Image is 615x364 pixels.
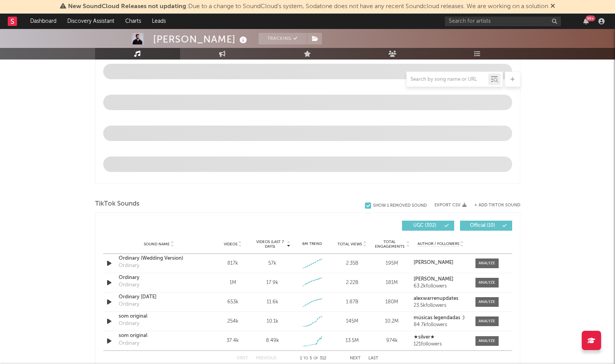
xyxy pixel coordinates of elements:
[267,298,278,306] div: 11.6k
[256,356,276,361] button: Previous
[266,337,279,345] div: 8.49k
[414,260,467,265] a: [PERSON_NAME]
[215,260,251,267] div: 817k
[292,354,334,363] div: 1 5 312
[147,14,171,29] a: Leads
[434,203,467,208] button: Export CSV
[119,332,199,340] a: som original
[119,301,139,308] div: Ordinary
[414,303,467,308] div: 23.5k followers
[119,255,199,262] a: Ordinary (Wedding Version)
[414,296,467,301] a: alexwarrenupdates
[374,318,410,325] div: 10.2M
[334,318,370,325] div: 145M
[465,223,501,228] span: Official ( 10 )
[414,335,435,340] strong: ★silver★
[268,260,276,267] div: 57k
[119,274,199,282] a: Ordinary
[414,315,465,320] strong: músicas legendadas :)
[334,279,370,287] div: 2.22B
[414,277,467,282] a: [PERSON_NAME]
[119,293,199,301] a: Ordinary [DATE]
[119,320,139,328] div: Ordinary
[215,337,251,345] div: 37.4k
[460,221,512,231] button: Official(10)
[119,262,139,270] div: Ordinary
[334,298,370,306] div: 1.87B
[474,203,520,208] button: + Add TikTok Sound
[95,199,140,209] span: TikTok Sounds
[267,318,278,325] div: 10.1k
[414,342,467,347] div: 121 followers
[68,3,186,10] span: New SoundCloud Releases not updating
[254,240,286,249] span: Videos (last 7 days)
[334,337,370,345] div: 13.5M
[414,277,453,282] strong: [PERSON_NAME]
[414,260,453,265] strong: [PERSON_NAME]
[215,318,251,325] div: 254k
[120,14,147,29] a: Charts
[414,296,458,301] strong: alexwarrenupdates
[119,340,139,347] div: Ordinary
[374,279,410,287] div: 181M
[417,242,459,247] span: Author / Followers
[25,14,62,29] a: Dashboard
[259,33,307,44] button: Tracking
[303,357,308,360] span: to
[68,3,548,10] span: : Due to a change to SoundCloud's system, Sodatone does not have any recent Soundcloud releases. ...
[374,260,410,267] div: 195M
[586,15,595,21] div: 99 +
[119,281,139,289] div: Ordinary
[294,241,330,247] div: 6M Trend
[467,203,520,208] button: + Add TikTok Sound
[62,14,120,29] a: Discovery Assistant
[550,3,555,10] span: Dismiss
[313,357,318,360] span: of
[402,221,454,231] button: UGC(302)
[153,33,249,46] div: [PERSON_NAME]
[337,242,362,247] span: Total Views
[368,356,378,361] button: Last
[374,298,410,306] div: 180M
[350,356,361,361] button: Next
[414,284,467,289] div: 63.2k followers
[119,313,199,320] a: som original
[407,223,443,228] span: UGC ( 302 )
[583,18,589,24] button: 99+
[374,240,405,249] span: Total Engagements
[414,322,467,328] div: 84.7k followers
[407,77,488,83] input: Search by song name or URL
[237,356,248,361] button: First
[334,260,370,267] div: 2.35B
[224,242,237,247] span: Videos
[373,203,427,208] div: Show 1 Removed Sound
[374,337,410,345] div: 974k
[414,335,467,340] a: ★silver★
[215,298,251,306] div: 653k
[144,242,170,247] span: Sound Name
[445,17,561,26] input: Search for artists
[215,279,251,287] div: 1M
[414,315,467,321] a: músicas legendadas :)
[266,279,278,287] div: 17.9k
